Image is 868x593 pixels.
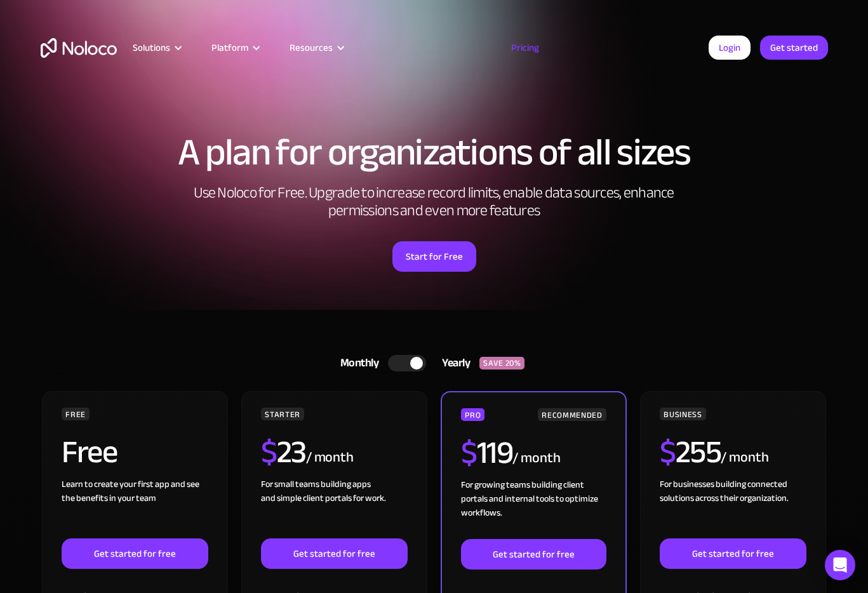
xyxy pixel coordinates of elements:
[62,436,117,468] h2: Free
[709,36,751,60] a: Login
[461,423,477,483] span: $
[306,448,354,468] div: / month
[261,477,407,538] div: For small teams building apps and simple client portals for work. ‍
[290,39,333,56] div: Resources
[62,477,208,538] div: Learn to create your first app and see the benefits in your team ‍
[461,539,606,570] a: Get started for free
[512,448,560,469] div: / month
[261,408,304,420] div: STARTER
[62,538,208,569] a: Get started for free
[261,436,306,468] h2: 23
[41,133,828,171] h1: A plan for organizations of all sizes
[211,39,248,56] div: Platform
[117,39,196,56] div: Solutions
[825,550,855,580] div: Open Intercom Messenger
[538,408,606,421] div: RECOMMENDED
[180,184,688,220] h2: Use Noloco for Free. Upgrade to increase record limits, enable data sources, enhance permissions ...
[392,241,476,272] a: Start for Free
[660,477,806,538] div: For businesses building connected solutions across their organization. ‍
[660,422,676,482] span: $
[62,408,90,420] div: FREE
[41,38,117,58] a: home
[461,408,484,421] div: PRO
[461,437,512,469] h2: 119
[261,538,407,569] a: Get started for free
[461,478,606,539] div: For growing teams building client portals and internal tools to optimize workflows.
[133,39,170,56] div: Solutions
[660,436,721,468] h2: 255
[479,357,524,370] div: SAVE 20%
[721,448,768,468] div: / month
[196,39,274,56] div: Platform
[760,36,828,60] a: Get started
[660,408,705,420] div: BUSINESS
[261,422,277,482] span: $
[495,39,555,56] a: Pricing
[324,354,389,373] div: Monthly
[426,354,479,373] div: Yearly
[274,39,358,56] div: Resources
[660,538,806,569] a: Get started for free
